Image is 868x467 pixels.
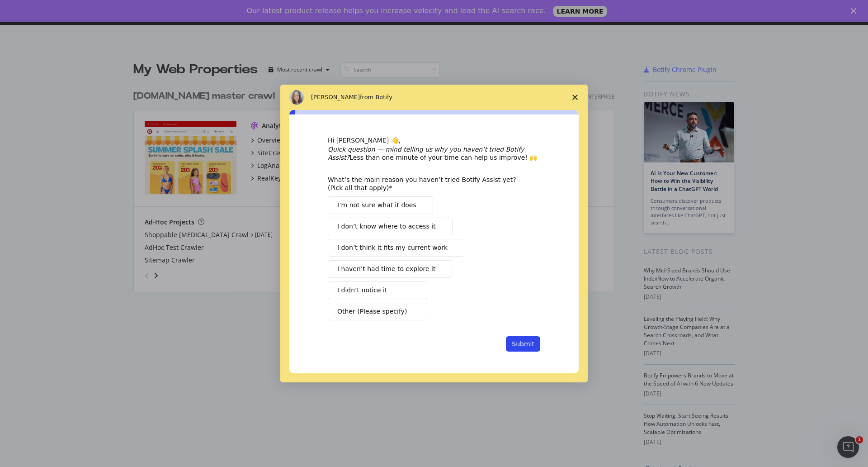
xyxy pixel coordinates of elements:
[337,222,436,231] span: I don’t know where to access it
[328,136,540,145] div: Hi [PERSON_NAME] 👋,
[289,90,304,105] img: Profile image for Colleen
[328,218,453,235] button: I don’t know where to access it
[328,146,524,161] i: Quick question — mind telling us why you haven’t tried Botify Assist?
[247,6,546,15] div: Our latest product release helps you increase velocity and lead the AI search race.
[328,303,427,320] button: Other (Please specify)
[328,281,427,299] button: I didn’t notice it
[506,336,540,352] button: Submit
[337,243,448,253] span: I don’t think it fits my current work
[328,260,452,278] button: I haven’t had time to explore it
[328,239,464,257] button: I don’t think it fits my current work
[311,94,360,100] span: [PERSON_NAME]
[337,307,407,316] span: Other (Please specify)
[553,6,607,17] a: LEARN MORE
[328,196,433,214] button: I’m not sure what it does
[337,264,435,274] span: I haven’t had time to explore it
[337,200,416,210] span: I’m not sure what it does
[851,8,860,14] div: Close
[562,85,588,110] span: Close survey
[360,94,392,100] span: from Botify
[337,286,387,295] span: I didn’t notice it
[328,176,527,192] div: What’s the main reason you haven’t tried Botify Assist yet? (Pick all that apply)
[328,145,540,162] div: Less than one minute of your time can help us improve! 🙌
